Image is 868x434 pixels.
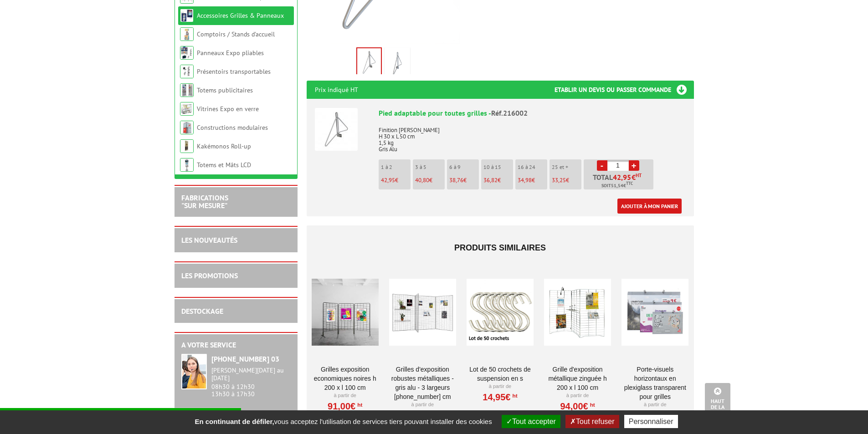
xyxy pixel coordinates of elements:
[588,402,595,408] sup: HT
[180,9,194,22] img: Accessoires Grilles & Panneaux
[211,354,279,363] strong: [PHONE_NUMBER] 03
[181,354,207,389] img: widget-service.jpg
[597,160,607,171] a: -
[197,86,253,94] a: Totems publicitaires
[611,182,623,189] span: 51,54
[467,383,534,390] p: À partir de
[197,49,264,57] a: Panneaux Expo pliables
[636,172,642,179] sup: HT
[483,177,513,184] p: €
[180,27,194,41] img: Comptoirs / Stands d'accueil
[415,164,445,170] p: 3 à 5
[544,392,611,399] p: À partir de
[180,65,194,78] img: Présentoirs transportables
[601,182,633,189] span: Soit €
[449,176,463,184] span: 38,76
[180,83,194,97] img: Totems publicitaires
[197,105,259,113] a: Vitrines Expo en verre
[315,81,358,99] p: Prix indiqué HT
[381,177,411,184] p: €
[180,102,194,116] img: Vitrines Expo en verre
[511,393,518,399] sup: HT
[491,108,528,117] span: Réf.216002
[586,174,653,189] p: Total
[181,193,228,210] a: FABRICATIONS"Sur Mesure"
[483,164,513,170] p: 10 à 15
[180,46,194,60] img: Panneaux Expo pliables
[552,176,566,184] span: 33,25
[629,160,639,171] a: +
[705,383,730,420] a: Haut de la page
[544,365,611,392] a: Grille d'exposition métallique Zinguée H 200 x L 100 cm
[197,11,284,20] a: Accessoires Grilles & Panneaux
[389,365,456,401] a: Grilles d'exposition robustes métalliques - gris alu - 3 largeurs [PHONE_NUMBER] cm
[467,365,534,383] a: Lot de 50 crochets de suspension en S
[315,108,358,151] img: Pied adaptable pour toutes grilles
[617,199,682,214] a: Ajouter à mon panier
[328,403,362,409] a: 91,00€HT
[379,121,686,153] p: Finition [PERSON_NAME] H 30 x L 50 cm 1,5 kg Gris Alu
[552,164,581,170] p: 25 et +
[357,48,381,77] img: 216018_pied_grille_expo.jpg
[483,394,517,400] a: 14,95€HT
[560,403,595,409] a: 94,00€HT
[312,392,379,399] p: À partir de
[180,158,194,172] img: Totems et Mâts LCD
[211,367,291,382] div: [PERSON_NAME][DATE] au [DATE]
[180,121,194,134] img: Constructions modulaires
[181,341,291,349] h2: A votre service
[415,176,429,184] span: 40,80
[621,365,688,401] a: Porte-visuels horizontaux en plexiglass transparent pour grilles
[180,139,194,153] img: Kakémonos Roll-up
[312,365,379,392] a: Grilles Exposition Economiques Noires H 200 x L 100 cm
[381,176,395,184] span: 42,95
[190,418,496,425] span: vous acceptez l'utilisation de services tiers pouvant installer des cookies
[449,177,479,184] p: €
[197,67,271,76] a: Présentoirs transportables
[195,418,274,425] strong: En continuant de défiler,
[211,367,291,398] div: 08h30 à 12h30 13h30 à 17h30
[518,177,547,184] p: €
[197,123,268,132] a: Constructions modulaires
[355,402,362,408] sup: HT
[181,271,238,280] a: LES PROMOTIONS
[381,164,411,170] p: 1 à 2
[415,177,445,184] p: €
[632,174,636,181] span: €
[454,243,546,252] span: Produits similaires
[624,415,678,428] button: Personnaliser (fenêtre modale)
[197,142,251,150] a: Kakémonos Roll-up
[555,81,694,99] h3: Etablir un devis ou passer commande
[626,181,633,186] sup: TTC
[502,415,560,428] button: Tout accepter
[552,177,581,184] p: €
[181,235,237,245] a: LES NOUVEAUTÉS
[197,30,275,38] a: Comptoirs / Stands d'accueil
[389,401,456,408] p: À partir de
[483,176,498,184] span: 36,82
[379,108,686,118] div: Pied adaptable pour toutes grilles -
[613,174,632,181] span: 42,95
[518,164,547,170] p: 16 à 24
[621,401,688,408] p: À partir de
[449,164,479,170] p: 6 à 9
[386,49,408,77] img: 216018_pied_grille.jpg
[181,306,223,316] a: DESTOCKAGE
[518,176,532,184] span: 34,98
[565,415,619,428] button: Tout refuser
[197,161,251,169] a: Totems et Mâts LCD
